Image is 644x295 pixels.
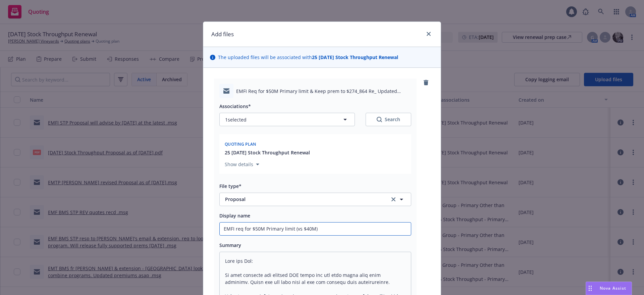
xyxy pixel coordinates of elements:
span: 1 selected [225,116,247,123]
button: 1selected [219,113,355,126]
div: Search [377,116,400,123]
span: EMFI Req for $50M Primary limit & Keep prem to $274_864 Re_ Updated Proposal as of 8_12_25 attach... [236,88,411,95]
span: Summary [219,242,241,248]
button: Proposalclear selection [219,193,411,206]
div: Drag to move [586,282,594,295]
a: remove [422,79,430,87]
span: File type* [219,183,241,189]
span: Nova Assist [600,285,626,291]
span: Display name [219,212,250,219]
svg: Search [377,117,382,122]
button: Show details [222,160,262,168]
span: Proposal [225,196,380,203]
span: Associations* [219,103,251,109]
span: The uploaded files will be associated with [218,54,398,61]
a: clear selection [389,195,397,203]
input: Add display name here... [220,223,411,235]
span: Quoting plan [225,141,256,147]
button: SearchSearch [366,113,411,126]
button: 25 [DATE] Stock Throughput Renewal [225,149,310,156]
button: Nova Assist [586,282,632,295]
h1: Add files [211,30,234,39]
strong: 25 [DATE] Stock Throughput Renewal [312,54,398,60]
a: close [425,30,433,38]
